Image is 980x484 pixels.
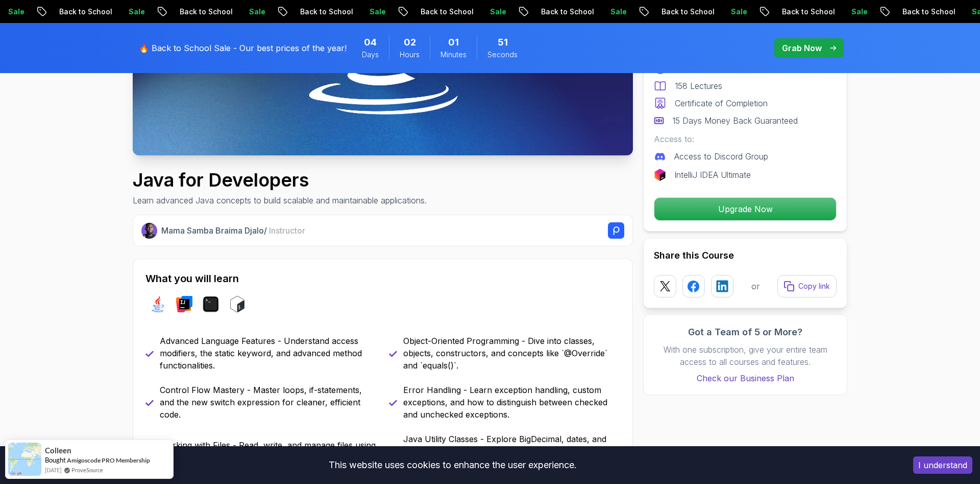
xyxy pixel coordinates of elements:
[498,35,508,50] span: 51 Seconds
[150,296,166,312] img: java logo
[45,456,66,464] span: Bought
[141,223,157,239] img: Nelson Djalo
[798,281,830,291] p: Copy link
[403,433,620,470] p: Java Utility Classes - Explore BigDecimal, dates, and optional classes to handle data precision a...
[403,335,620,372] p: Object-Oriented Programming - Dive into classes, objects, constructors, and concepts like `@Overr...
[654,248,837,263] h2: Share this Course
[45,466,61,474] span: [DATE]
[913,456,972,474] button: Accept cookies
[448,35,459,50] span: 1 Minutes
[160,439,377,464] p: Working with Files - Read, write, and manage files using modern Java techniques like try-with-res...
[170,7,240,17] p: Back to School
[160,335,377,372] p: Advanced Language Features - Understand access modifiers, the static keyword, and advanced method...
[601,7,634,17] p: Sale
[532,7,601,17] p: Back to School
[773,7,842,17] p: Back to School
[654,197,837,221] button: Upgrade Now
[160,384,377,421] p: Control Flow Mastery - Master loops, if-statements, and the new switch expression for cleaner, ef...
[672,114,798,127] p: 15 Days Money Back Guaranteed
[782,42,822,54] p: Grab Now
[360,7,393,17] p: Sale
[675,97,768,109] p: Certificate of Completion
[654,343,837,368] p: With one subscription, give your entire team access to all courses and features.
[139,42,347,54] p: 🔥 Back to School Sale - Our best prices of the year!
[654,169,666,181] img: jetbrains logo
[751,280,760,292] p: or
[50,7,119,17] p: Back to School
[71,466,103,474] a: ProveSource
[133,170,427,190] h1: Java for Developers
[203,296,219,312] img: terminal logo
[404,35,416,50] span: 2 Hours
[440,50,467,60] span: Minutes
[67,456,150,464] a: Amigoscode PRO Membership
[269,225,305,236] span: Instructor
[403,384,620,421] p: Error Handling - Learn exception handling, custom exceptions, and how to distinguish between chec...
[654,198,836,220] p: Upgrade Now
[362,50,379,60] span: Days
[722,7,754,17] p: Sale
[893,7,963,17] p: Back to School
[229,296,246,312] img: bash logo
[654,133,837,145] p: Access to:
[777,275,837,297] button: Copy link
[291,7,360,17] p: Back to School
[8,443,41,476] img: provesource social proof notification image
[176,296,192,312] img: intellij logo
[481,7,513,17] p: Sale
[45,446,71,455] span: Colleen
[654,325,837,339] h3: Got a Team of 5 or More?
[842,7,875,17] p: Sale
[161,224,305,237] p: Mama Samba Braima Djalo /
[8,454,898,476] div: This website uses cookies to enhance the user experience.
[674,150,768,163] p: Access to Discord Group
[145,271,620,286] h2: What you will learn
[654,372,837,384] a: Check our Business Plan
[133,194,427,206] p: Learn advanced Java concepts to build scalable and maintainable applications.
[675,80,722,92] p: 158 Lectures
[411,7,481,17] p: Back to School
[240,7,273,17] p: Sale
[652,7,722,17] p: Back to School
[487,50,518,60] span: Seconds
[119,7,152,17] p: Sale
[364,35,377,50] span: 4 Days
[400,50,420,60] span: Hours
[674,169,751,181] p: IntelliJ IDEA Ultimate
